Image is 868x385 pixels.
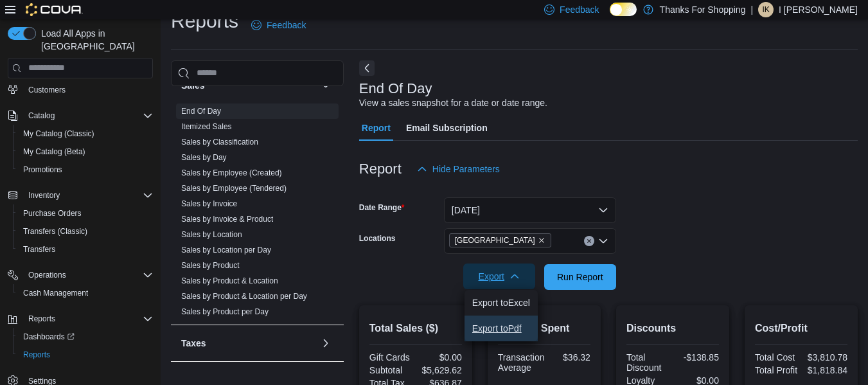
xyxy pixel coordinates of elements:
span: Reports [18,347,153,363]
span: Promotions [23,165,62,175]
button: Reports [3,310,158,328]
span: Sales by Invoice [181,199,237,209]
span: Transfers (Classic) [18,224,153,239]
span: Export to Excel [472,298,530,308]
span: Sales by Employee (Tendered) [181,183,287,193]
div: I Kirk [758,2,774,17]
span: Export [471,264,527,289]
a: Customers [23,82,71,98]
button: Purchase Orders [13,204,158,222]
label: Locations [359,233,396,244]
span: Sales by Product & Location [181,276,278,286]
h3: End Of Day [359,81,432,96]
div: -$138.85 [675,352,719,363]
a: Sales by Product & Location per Day [181,292,307,301]
span: Promotions [18,162,153,177]
span: Sales by Day [181,152,227,163]
span: Load All Apps in [GEOGRAPHIC_DATA] [36,27,153,53]
a: Transfers [18,242,60,257]
a: Itemized Sales [181,122,232,131]
button: Export [463,264,535,289]
span: My Catalog (Beta) [18,144,153,159]
span: Cash Management [18,285,153,301]
span: Transfers [18,242,153,257]
div: Transaction Average [498,352,545,373]
button: Inventory [3,186,158,204]
div: $3,810.78 [804,352,847,363]
span: Reports [23,311,153,327]
button: Export toExcel [465,290,538,316]
span: Operations [28,270,66,280]
div: $36.32 [549,352,590,363]
h3: Taxes [181,337,206,350]
a: My Catalog (Classic) [18,126,100,141]
span: Reports [28,314,55,324]
span: Report [362,115,391,141]
button: Operations [23,267,71,283]
button: Reports [23,311,60,327]
button: Reports [13,346,158,364]
button: Run Report [544,264,616,290]
button: Hide Parameters [412,156,505,182]
span: Transfers [23,244,55,255]
a: Sales by Invoice & Product [181,215,273,224]
button: Cash Management [13,284,158,302]
span: My Catalog (Beta) [23,147,85,157]
div: Total Cost [755,352,799,363]
div: View a sales snapshot for a date or date range. [359,96,547,110]
h2: Cost/Profit [755,321,847,336]
button: My Catalog (Classic) [13,125,158,143]
button: Transfers (Classic) [13,222,158,240]
button: Transfers [13,240,158,258]
span: Catalog [23,108,153,123]
div: Sales [171,103,344,325]
div: Gift Cards [369,352,413,363]
button: Operations [3,266,158,284]
a: Sales by Employee (Tendered) [181,184,287,193]
span: Purchase Orders [23,208,82,219]
span: Reports [23,350,50,360]
button: Catalog [3,107,158,125]
button: Taxes [318,336,333,351]
div: Total Discount [626,352,670,373]
span: My Catalog (Classic) [23,129,94,139]
span: Sales by Employee (Created) [181,168,282,178]
button: Next [359,60,375,76]
a: Promotions [18,162,67,177]
a: Reports [18,347,55,363]
a: Sales by Classification [181,138,258,147]
a: End Of Day [181,107,221,116]
a: Sales by Employee (Created) [181,168,282,177]
h2: Average Spent [498,321,590,336]
span: Feedback [267,19,306,31]
p: Thanks For Shopping [660,2,746,17]
span: Sales by Location [181,229,242,240]
span: Cash Management [23,288,88,298]
span: Inventory [28,190,60,201]
input: Dark Mode [610,3,637,16]
span: Export to Pdf [472,323,530,334]
div: Subtotal [369,365,413,375]
button: Sales [318,78,333,93]
span: Dashboards [23,332,75,342]
h3: Report [359,161,402,177]
span: Transfers (Classic) [23,226,87,237]
div: $0.00 [418,352,462,363]
span: Sales by Product per Day [181,307,269,317]
span: [GEOGRAPHIC_DATA] [455,234,535,247]
span: Sales by Product & Location per Day [181,291,307,301]
a: Sales by Product & Location [181,276,278,285]
div: $5,629.62 [418,365,462,375]
button: Catalog [23,108,60,123]
button: Inventory [23,188,65,203]
p: | [750,2,753,17]
h2: Total Sales ($) [369,321,462,336]
button: Taxes [181,337,315,350]
button: My Catalog (Beta) [13,143,158,161]
span: Purchase Orders [18,206,153,221]
a: Purchase Orders [18,206,87,221]
span: IK [762,2,769,17]
span: Customers [23,81,153,97]
span: Dashboards [18,329,153,345]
